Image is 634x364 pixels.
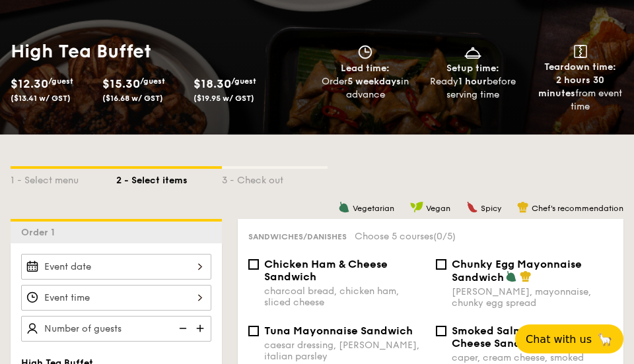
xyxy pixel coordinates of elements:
img: icon-spicy.37a8142b.svg [466,201,478,213]
span: Vegan [426,204,450,213]
span: Tuna Mayonnaise Sandwich [264,324,413,337]
span: Choose 5 courses [355,231,456,242]
img: icon-vegetarian.fe4039eb.svg [338,201,350,213]
span: Spicy [481,204,501,213]
div: Order in advance [317,75,414,102]
span: Chicken Ham & Cheese Sandwich [264,258,388,283]
img: icon-chef-hat.a58ddaea.svg [520,270,532,282]
input: Number of guests [21,316,211,342]
img: icon-vegetarian.fe4039eb.svg [505,270,517,282]
h1: High Tea Buffet [11,40,312,63]
div: 2 - Select items [116,169,222,187]
strong: 5 weekdays [347,76,401,87]
div: from event time [532,74,629,113]
span: ($16.68 w/ GST) [102,94,163,103]
img: icon-dish.430c3a2e.svg [463,45,483,59]
span: Smoked Salmon Cream Cheese Sandwich [452,324,576,349]
button: Chat with us🦙 [515,324,623,353]
span: /guest [231,76,256,86]
img: icon-chef-hat.a58ddaea.svg [517,201,529,213]
div: charcoal bread, chicken ham, sliced cheese [264,286,425,308]
img: icon-add.58712e84.svg [192,316,211,341]
span: Chat with us [526,333,592,346]
input: Tuna Mayonnaise Sandwichcaesar dressing, [PERSON_NAME], italian parsley [248,326,259,336]
div: caesar dressing, [PERSON_NAME], italian parsley [264,340,425,362]
div: 1 - Select menu [11,169,116,187]
span: Lead time: [341,63,390,74]
span: Sandwiches/Danishes [248,232,347,241]
input: Chicken Ham & Cheese Sandwichcharcoal bread, chicken ham, sliced cheese [248,259,259,270]
span: Teardown time: [544,61,616,73]
div: 3 - Check out [222,169,328,187]
div: Ready before serving time [425,75,522,102]
input: Event date [21,254,211,280]
input: Smoked Salmon Cream Cheese Sandwich+$1.00caper, cream cheese, smoked salmon [436,326,446,336]
input: Event time [21,285,211,311]
span: $18.30 [194,76,231,91]
img: icon-teardown.65201eee.svg [574,45,587,58]
strong: 1 hour [458,76,487,87]
span: 🦙 [597,332,613,347]
span: $12.30 [11,76,48,91]
img: icon-clock.2db775ea.svg [355,45,375,59]
div: [PERSON_NAME], mayonnaise, chunky egg spread [452,286,613,309]
span: Chunky Egg Mayonnaise Sandwich [452,258,582,284]
span: Chef's recommendation [532,204,623,213]
span: (0/5) [433,231,456,242]
strong: 2 hours 30 minutes [538,75,604,99]
span: /guest [140,76,165,86]
span: Vegetarian [353,204,394,213]
span: ($19.95 w/ GST) [194,94,254,103]
input: Chunky Egg Mayonnaise Sandwich[PERSON_NAME], mayonnaise, chunky egg spread [436,259,446,270]
span: ($13.41 w/ GST) [11,94,71,103]
img: icon-reduce.1d2dbef1.svg [172,316,192,341]
img: icon-vegan.f8ff3823.svg [410,201,423,213]
span: Order 1 [21,227,60,238]
span: $15.30 [102,76,140,91]
span: /guest [48,76,73,86]
span: Setup time: [446,63,499,74]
